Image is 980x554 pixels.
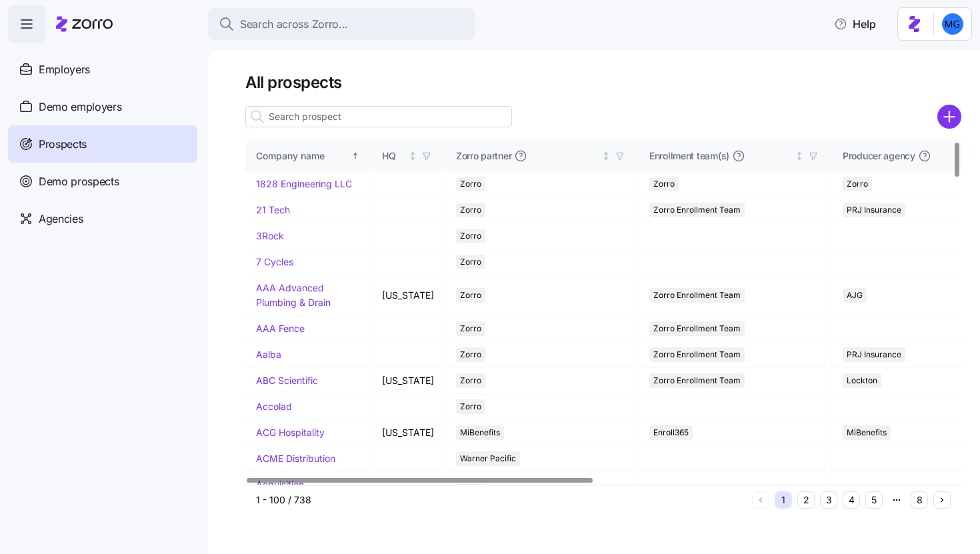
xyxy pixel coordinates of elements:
[797,491,815,509] button: 2
[256,178,352,189] a: 1828 Engineering LLC
[653,373,741,388] span: Zorro Enrollment Team
[351,151,360,161] div: Sorted ascending
[601,151,611,161] div: Not sorted
[653,203,741,217] span: Zorro Enrollment Team
[245,72,961,93] h1: All prospects
[653,425,689,440] span: Enroll365
[460,229,481,243] span: Zorro
[8,163,197,200] a: Demo prospects
[245,106,512,127] input: Search prospect
[843,149,915,163] span: Producer agency
[865,491,883,509] button: 5
[460,373,481,388] span: Zorro
[843,491,860,509] button: 4
[933,491,951,509] button: Next page
[382,149,405,163] div: HQ
[240,16,348,33] span: Search across Zorro...
[911,491,928,509] button: 8
[653,321,741,336] span: Zorro Enrollment Team
[39,99,122,115] span: Demo employers
[460,451,516,466] span: Warner Pacific
[256,493,747,507] div: 1 - 100 / 738
[208,8,475,40] button: Search across Zorro...
[775,491,792,509] button: 1
[460,177,481,191] span: Zorro
[649,149,729,163] span: Enrollment team(s)
[847,373,877,388] span: Lockton
[653,347,741,362] span: Zorro Enrollment Team
[8,88,197,125] a: Demo employers
[820,491,837,509] button: 3
[39,211,83,227] span: Agencies
[847,288,863,303] span: AJG
[256,282,331,308] a: AAA Advanced Plumbing & Drain
[256,256,293,267] a: 7 Cycles
[460,255,481,269] span: Zorro
[460,399,481,414] span: Zorro
[8,200,197,237] a: Agencies
[256,204,290,215] a: 21 Tech
[752,491,769,509] button: Previous page
[39,61,90,78] span: Employers
[256,349,281,360] a: Aalba
[245,141,371,171] th: Company nameSorted ascending
[371,141,445,171] th: HQNot sorted
[256,401,292,412] a: Accolad
[639,141,832,171] th: Enrollment team(s)Not sorted
[847,425,887,440] span: MiBenefits
[256,230,284,241] a: 3Rock
[39,173,119,190] span: Demo prospects
[653,177,675,191] span: Zorro
[408,151,417,161] div: Not sorted
[371,368,445,394] td: [US_STATE]
[39,136,87,153] span: Prospects
[456,149,511,163] span: Zorro partner
[847,177,868,191] span: Zorro
[256,323,305,334] a: AAA Fence
[460,321,481,336] span: Zorro
[823,11,887,37] button: Help
[8,125,197,163] a: Prospects
[847,347,901,362] span: PRJ Insurance
[653,288,741,303] span: Zorro Enrollment Team
[8,51,197,88] a: Employers
[834,16,876,32] span: Help
[460,425,500,440] span: MiBenefits
[256,375,318,386] a: ABC Scientific
[256,427,325,438] a: ACG Hospitality
[460,288,481,303] span: Zorro
[460,203,481,217] span: Zorro
[847,203,901,217] span: PRJ Insurance
[795,151,804,161] div: Not sorted
[445,141,639,171] th: Zorro partnerNot sorted
[371,420,445,446] td: [US_STATE]
[942,13,963,35] img: 61c362f0e1d336c60eacb74ec9823875
[256,453,335,464] a: ACME Distribution
[460,347,481,362] span: Zorro
[256,149,349,163] div: Company name
[937,105,961,129] svg: add icon
[371,275,445,315] td: [US_STATE]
